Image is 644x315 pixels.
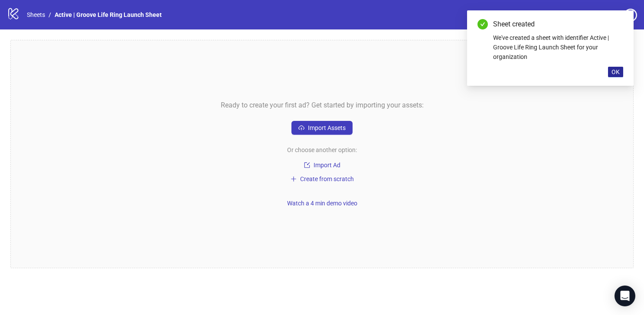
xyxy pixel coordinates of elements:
div: Open Intercom Messenger [615,286,635,306]
button: OK [608,67,623,77]
span: Watch a 4 min demo video [287,200,357,207]
span: cloud-upload [298,125,304,131]
span: OK [611,68,620,75]
a: Active | Groove Life Ring Launch Sheet [53,10,163,19]
button: Create from scratch [287,174,357,184]
button: Import Assets [291,121,353,135]
span: Create from scratch [300,175,354,182]
li: / [49,10,51,19]
span: Import Assets [308,124,346,131]
button: Watch a 4 min demo video [284,198,361,208]
div: Sheet created [493,19,623,29]
span: Ready to create your first ad? Get started by importing your assets: [221,100,424,110]
span: import [304,162,310,168]
span: plus [291,176,297,182]
span: question-circle [624,9,637,22]
a: Sheets [25,10,47,19]
div: We've created a sheet with identifier Active | Groove Life Ring Launch Sheet for your organization [493,33,623,62]
a: Close [614,19,623,29]
a: Settings [575,9,621,23]
button: Import Ad [292,160,353,170]
span: check-circle [477,19,488,29]
span: Import Ad [314,162,340,169]
span: Or choose another option: [287,145,357,155]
